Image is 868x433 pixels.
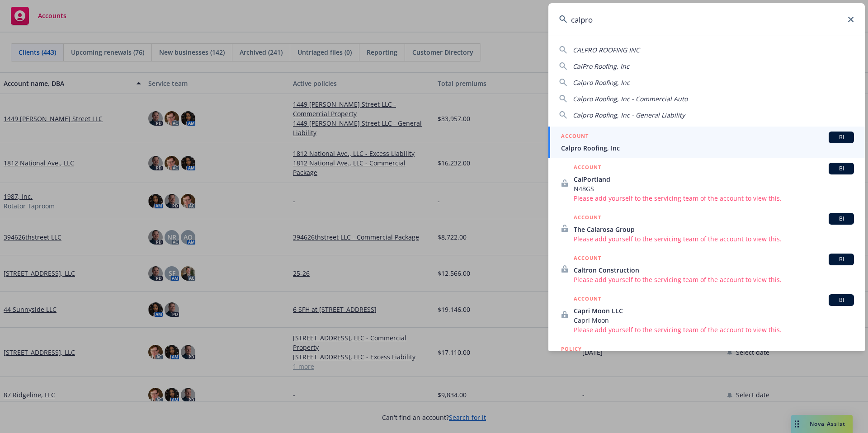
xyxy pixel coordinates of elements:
[832,165,850,173] span: BI
[561,143,854,153] span: Calpro Roofing, Inc
[548,249,865,289] a: ACCOUNTBICaltron ConstructionPlease add yourself to the servicing team of the account to view this.
[548,158,865,208] a: ACCOUNTBICalPortlandN48GSPlease add yourself to the servicing team of the account to view this.
[548,127,865,158] a: ACCOUNTBICalpro Roofing, Inc
[573,62,629,71] span: CalPro Roofing, Inc
[832,296,850,304] span: BI
[832,133,850,141] span: BI
[561,344,582,353] h5: POLICY
[574,325,854,334] span: Please add yourself to the servicing team of the account to view this.
[574,275,854,284] span: Please add yourself to the servicing team of the account to view this.
[573,111,685,119] span: Calpro Roofing, Inc - General Liability
[574,193,854,203] span: Please add yourself to the servicing team of the account to view this.
[548,3,865,36] input: Search...
[832,215,850,223] span: BI
[574,254,601,264] h5: ACCOUNT
[574,234,854,244] span: Please add yourself to the servicing team of the account to view this.
[574,225,854,234] span: The Calarosa Group
[574,163,601,174] h5: ACCOUNT
[832,255,850,264] span: BI
[573,94,688,103] span: Calpro Roofing, Inc - Commercial Auto
[548,208,865,249] a: ACCOUNTBIThe Calarosa GroupPlease add yourself to the servicing team of the account to view this.
[574,315,854,325] span: Capri Moon
[573,78,630,87] span: Calpro Roofing, Inc
[574,174,854,184] span: CalPortland
[574,306,854,315] span: Capri Moon LLC
[574,213,601,224] h5: ACCOUNT
[561,132,589,142] h5: ACCOUNT
[574,184,854,193] span: N48GS
[548,339,865,378] a: POLICY
[548,289,865,339] a: ACCOUNTBICapri Moon LLCCapri MoonPlease add yourself to the servicing team of the account to view...
[574,294,601,305] h5: ACCOUNT
[574,265,854,275] span: Caltron Construction
[573,46,640,54] span: CALPRO ROOFING INC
